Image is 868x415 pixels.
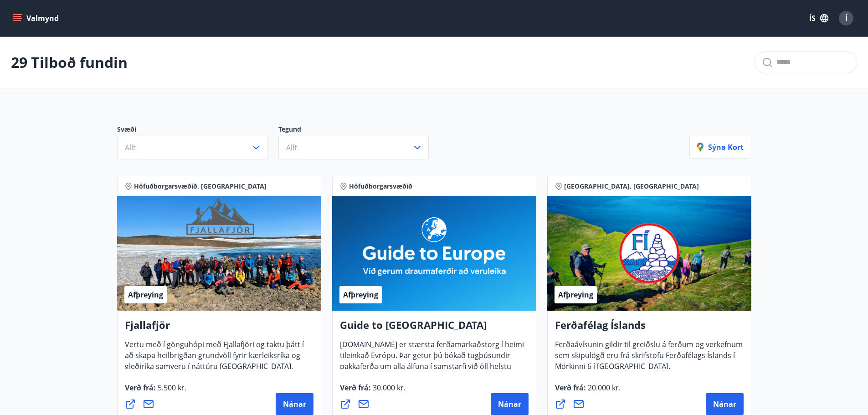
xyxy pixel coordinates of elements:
h4: Fjallafjör [125,318,313,339]
span: Nánar [283,399,306,409]
span: Afþreying [128,290,163,300]
button: Nánar [491,393,529,415]
span: Í [845,13,847,23]
span: Nánar [713,399,736,409]
span: Afþreying [343,290,378,300]
span: Nánar [498,399,521,409]
button: Allt [278,136,429,159]
span: Allt [125,143,136,153]
button: menu [11,10,62,26]
button: Sýna kort [689,136,751,159]
span: Höfuðborgarsvæðið, [GEOGRAPHIC_DATA] [134,182,267,191]
p: Sýna kort [697,142,744,152]
span: Ferðaávísunin gildir til greiðslu á ferðum og verkefnum sem skipulögð eru frá skrifstofu Ferðafél... [555,339,743,379]
button: Nánar [276,393,313,415]
h4: Guide to [GEOGRAPHIC_DATA] [340,318,529,339]
span: Afþreying [558,290,593,300]
button: ÍS [804,10,833,26]
h4: Ferðafélag Íslands [555,318,744,339]
span: Vertu með í gönguhópi með Fjallafjöri og taktu þátt í að skapa heilbrigðan grundvöll fyrir kærlei... [125,339,304,379]
span: 5.500 kr. [156,383,186,393]
span: Verð frá : [555,383,621,400]
p: Svæði [117,125,278,136]
button: Nánar [706,393,744,415]
p: Tegund [278,125,440,136]
button: Allt [117,136,267,159]
p: 29 Tilboð fundin [11,52,128,72]
span: [GEOGRAPHIC_DATA], [GEOGRAPHIC_DATA] [564,182,699,191]
span: 20.000 kr. [586,383,621,393]
span: [DOMAIN_NAME] er stærsta ferðamarkaðstorg í heimi tileinkað Evrópu. Þar getur þú bókað tugþúsundi... [340,339,524,400]
span: Verð frá : [125,383,186,400]
span: 30.000 kr. [371,383,406,393]
span: Höfuðborgarsvæðið [349,182,412,191]
span: Allt [286,143,297,153]
button: Í [835,7,857,29]
span: Verð frá : [340,383,406,400]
